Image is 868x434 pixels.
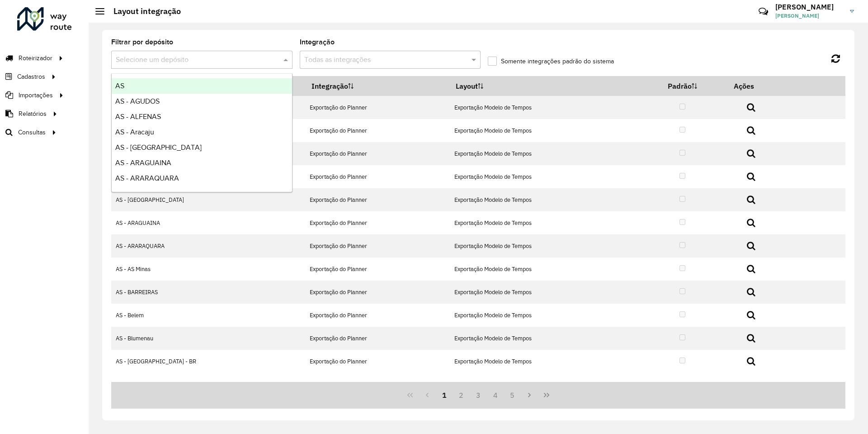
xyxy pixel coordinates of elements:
th: Padrão [637,76,727,96]
a: Consultar [747,124,755,136]
td: Exportação Modelo de Tempos [450,96,637,119]
td: Exportação Modelo de Tempos [450,234,637,258]
td: AS - [GEOGRAPHIC_DATA] [111,188,305,211]
a: Contato Rápido [754,2,773,21]
td: Exportação Modelo de Tempos [450,281,637,304]
a: Consultar [747,193,755,205]
span: AS - AGUDOS [115,97,160,105]
button: 3 [470,386,487,404]
td: Exportação do Planner [305,304,450,327]
h3: [PERSON_NAME] [775,3,843,11]
td: Exportação Modelo de Tempos [450,327,637,350]
span: Importações [19,91,53,100]
td: Exportação Modelo de Tempos [450,304,637,327]
td: Exportação do Planner [305,188,450,211]
td: AS - Blumenau [111,327,305,350]
a: Consultar [747,170,755,182]
a: Consultar [747,147,755,159]
button: 4 [487,386,504,404]
label: Somente integrações padrão do sistema [488,57,614,66]
td: Exportação do Planner [305,350,450,373]
td: Exportação do Planner [305,119,450,142]
ng-dropdown-panel: Options list [111,73,292,192]
td: Exportação Modelo de Tempos [450,350,637,373]
button: 5 [504,386,521,404]
td: Exportação do Planner [305,211,450,234]
td: AS - ARAGUAINA [111,211,305,234]
a: Consultar [747,239,755,252]
a: Consultar [747,286,755,298]
td: Exportação do Planner [305,142,450,165]
a: Consultar [747,332,755,344]
button: Last Page [538,386,555,404]
button: 2 [453,386,470,404]
span: AS - ARARAQUARA [115,174,179,182]
th: Integração [305,76,450,96]
td: Exportação do Planner [305,234,450,258]
a: Consultar [747,309,755,321]
h2: Layout integração [104,6,181,16]
td: AS - Belem [111,304,305,327]
span: Cadastros [17,72,45,81]
label: Integração [300,37,335,48]
td: Exportação Modelo de Tempos [450,188,637,211]
a: Consultar [747,355,755,367]
td: AS - ARARAQUARA [111,234,305,258]
td: AS - [GEOGRAPHIC_DATA] - BR [111,350,305,373]
span: Consultas [18,128,46,137]
span: [PERSON_NAME] [775,12,843,20]
td: Exportação do Planner [305,165,450,188]
a: Consultar [747,216,755,229]
th: Ações [727,76,782,95]
a: Consultar [747,262,755,275]
td: Exportação do Planner [305,327,450,350]
button: Next Page [521,386,538,404]
td: Exportação Modelo de Tempos [450,258,637,281]
td: Exportação do Planner [305,258,450,281]
th: Layout [450,76,637,96]
span: Relatórios [19,109,47,119]
td: AS - BARREIRAS [111,281,305,304]
td: Exportação Modelo de Tempos [450,165,637,188]
td: Exportação Modelo de Tempos [450,211,637,234]
td: AS - AS Minas [111,258,305,281]
label: Filtrar por depósito [111,37,173,48]
button: 1 [436,386,453,404]
span: AS - ALFENAS [115,113,161,120]
span: AS - Aracaju [115,128,154,136]
span: Roteirizador [19,53,52,63]
span: AS - [GEOGRAPHIC_DATA] [115,143,202,151]
span: AS [115,82,124,90]
td: Exportação do Planner [305,96,450,119]
a: Consultar [747,101,755,113]
td: Exportação do Planner [305,281,450,304]
td: Exportação Modelo de Tempos [450,119,637,142]
span: AS - ARAGUAINA [115,159,171,167]
td: Exportação Modelo de Tempos [450,142,637,165]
